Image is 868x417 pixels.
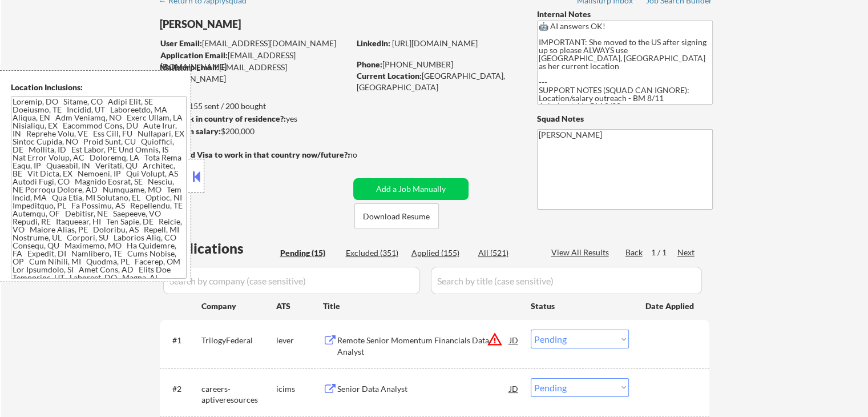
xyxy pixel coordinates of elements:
[160,62,219,72] strong: Mailslurp Email:
[276,335,323,346] div: lever
[337,335,510,357] div: Remote Senior Momentum Financials Data Analyst
[159,114,286,123] strong: Can work in country of residence?:
[337,383,510,395] div: Senior Data Analyst
[323,300,520,312] div: Title
[645,300,696,312] div: Date Applied
[353,178,469,200] button: Add a Job Manually
[348,149,381,161] div: no
[487,331,503,347] button: warning_amber
[537,9,713,20] div: Internal Notes
[431,267,702,294] input: Search by title (case sensitive)
[160,62,349,84] div: [EMAIL_ADDRESS][DOMAIN_NAME]
[346,247,403,259] div: Excluded (351)
[172,335,192,346] div: #1
[411,247,469,259] div: Applied (155)
[160,150,350,159] strong: Will need Visa to work in that country now/future?:
[163,267,420,294] input: Search by company (case sensitive)
[172,383,192,395] div: #2
[11,82,187,93] div: Location Inclusions:
[159,101,349,112] div: 155 sent / 200 bought
[276,300,323,312] div: ATS
[357,59,518,70] div: [PHONE_NUMBER]
[357,70,518,93] div: [GEOGRAPHIC_DATA], [GEOGRAPHIC_DATA]
[392,38,478,48] a: [URL][DOMAIN_NAME]
[201,300,276,312] div: Company
[201,335,276,346] div: TrilogyFederal
[280,247,337,259] div: Pending (15)
[357,38,390,48] strong: LinkedIn:
[531,295,629,316] div: Status
[551,247,612,258] div: View All Results
[276,383,323,395] div: icims
[508,378,520,399] div: JD
[159,113,346,125] div: yes
[163,242,276,255] div: Applications
[160,38,202,48] strong: User Email:
[357,59,382,69] strong: Phone:
[537,113,713,125] div: Squad Notes
[201,383,276,406] div: careers-aptiveresources
[160,17,394,31] div: [PERSON_NAME]
[160,50,228,60] strong: Application Email:
[357,71,422,81] strong: Current Location:
[159,126,349,137] div: $200,000
[354,203,439,229] button: Download Resume
[651,247,677,258] div: 1 / 1
[160,50,349,72] div: [EMAIL_ADDRESS][DOMAIN_NAME]
[625,247,644,258] div: Back
[677,247,696,258] div: Next
[478,247,535,259] div: All (521)
[160,38,349,49] div: [EMAIL_ADDRESS][DOMAIN_NAME]
[508,330,520,350] div: JD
